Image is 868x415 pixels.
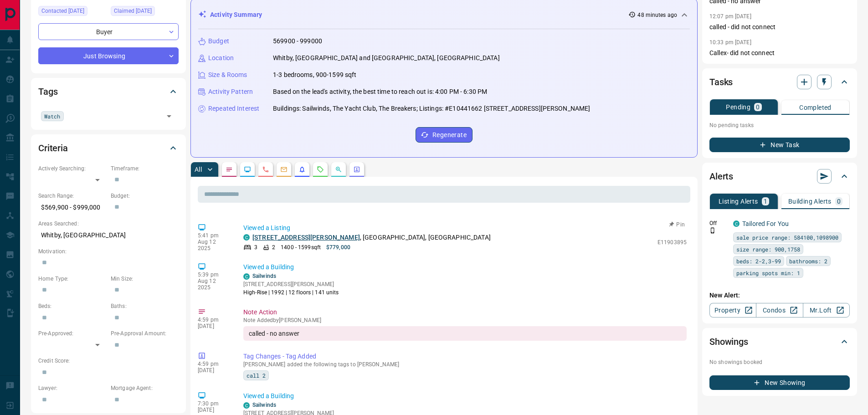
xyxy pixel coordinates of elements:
a: Mr.Loft [803,303,850,318]
p: New Alert: [709,291,850,300]
div: Tasks [709,71,850,93]
div: Just Browsing [38,47,179,64]
p: Off [709,219,728,227]
p: Based on the lead's activity, the best time to reach out is: 4:00 PM - 6:30 PM [273,87,487,97]
a: Sailwinds [252,402,276,408]
p: , [GEOGRAPHIC_DATA], [GEOGRAPHIC_DATA] [252,233,491,242]
div: Showings [709,331,850,353]
a: Tailored For You [742,220,789,227]
h2: Criteria [38,141,68,155]
p: 7:30 pm [198,400,230,407]
p: Search Range: [38,192,106,200]
p: 0 [756,104,760,110]
p: Min Size: [111,275,179,283]
p: 1 [764,198,767,205]
span: beds: 2-2,3-99 [736,256,781,266]
p: [STREET_ADDRESS][PERSON_NAME] [243,280,339,288]
p: Areas Searched: [38,220,179,228]
p: Activity Summary [210,10,262,20]
svg: Agent Actions [353,166,360,173]
svg: Listing Alerts [298,166,306,173]
p: Aug 12 2025 [198,278,230,291]
p: Home Type: [38,275,106,283]
div: Tags [38,81,179,102]
span: parking spots min: 1 [736,268,800,277]
p: Building Alerts [788,198,832,205]
p: Credit Score: [38,357,179,365]
a: Condos [756,303,803,318]
span: Contacted [DATE] [41,6,84,15]
p: $779,000 [326,243,350,251]
p: All [195,166,202,173]
svg: Push Notification Only [709,227,716,234]
p: [DATE] [198,323,230,329]
h2: Tags [38,84,57,99]
a: [STREET_ADDRESS][PERSON_NAME] [252,234,360,241]
p: 1400 - 1599 sqft [281,243,321,251]
p: No pending tasks [709,118,850,132]
div: Activity Summary48 minutes ago [198,6,690,23]
div: Criteria [38,137,179,159]
div: Alerts [709,165,850,187]
span: sale price range: 584100,1098900 [736,233,838,242]
p: Viewed a Building [243,391,687,401]
p: Listing Alerts [719,198,758,205]
svg: Calls [262,166,269,173]
p: Budget [208,36,229,46]
h2: Showings [709,334,748,349]
p: 2 [272,243,275,251]
button: New Task [709,138,850,152]
div: condos.ca [243,234,250,241]
p: [DATE] [198,367,230,374]
div: condos.ca [733,220,740,227]
p: 48 minutes ago [637,11,677,19]
p: Motivation: [38,247,179,256]
a: Property [709,303,756,318]
p: Viewed a Listing [243,223,687,233]
button: Open [163,110,175,123]
p: Aug 12 2025 [198,239,230,251]
p: Baths: [111,302,179,310]
p: Activity Pattern [208,87,253,97]
svg: Notes [226,166,233,173]
h2: Tasks [709,75,733,89]
svg: Lead Browsing Activity [244,166,251,173]
p: Pre-Approved: [38,329,106,338]
p: Actively Searching: [38,164,106,173]
a: Sailwinds [252,273,276,279]
span: bathrooms: 2 [789,256,827,266]
p: High-Rise | 1992 | 12 floors | 141 units [243,288,339,297]
p: called - did not connect [709,22,850,32]
p: Timeframe: [111,164,179,173]
p: Size & Rooms [208,70,247,80]
p: Pending [726,104,750,110]
p: Whitby, [GEOGRAPHIC_DATA] and [GEOGRAPHIC_DATA], [GEOGRAPHIC_DATA] [273,53,500,63]
p: Note Added by [PERSON_NAME] [243,317,687,323]
span: Claimed [DATE] [114,6,152,15]
p: Note Action [243,307,687,317]
span: Watch [44,112,61,121]
p: Completed [799,104,832,111]
button: Regenerate [416,127,473,143]
p: Viewed a Building [243,262,687,272]
span: size range: 900,1758 [736,245,800,254]
button: Pin [664,220,690,229]
p: [DATE] [198,407,230,413]
div: condos.ca [243,273,250,280]
svg: Opportunities [335,166,342,173]
p: Repeated Interest [208,104,259,113]
div: Sat Aug 02 2025 [111,6,179,19]
p: $569,900 - $999,000 [38,200,106,215]
p: Location [208,53,234,63]
div: Buyer [38,23,179,40]
p: Budget: [111,192,179,200]
p: Tag Changes - Tag Added [243,352,687,361]
p: Beds: [38,302,106,310]
h2: Alerts [709,169,733,184]
svg: Requests [317,166,324,173]
span: call 2 [247,371,266,380]
p: 4:59 pm [198,317,230,323]
p: 12:07 pm [DATE] [709,13,751,20]
p: Callex- did not connect [709,48,850,58]
div: called - no answer [243,326,687,341]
